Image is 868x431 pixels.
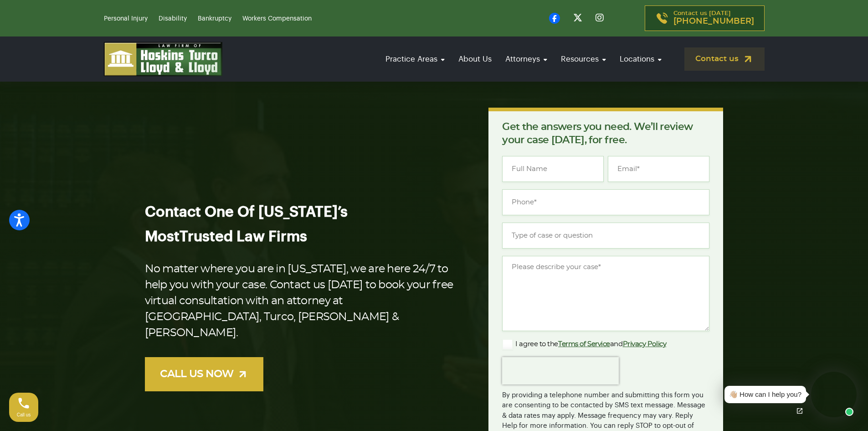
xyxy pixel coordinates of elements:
[242,16,312,22] a: Workers Compensation
[502,357,619,384] iframe: reCAPTCHA
[145,229,180,244] span: Most
[615,46,666,72] a: Locations
[558,341,610,348] a: Terms of Service
[145,205,348,219] span: Contact One Of [US_STATE]’s
[645,5,765,31] a: Contact us [DATE][PHONE_NUMBER]
[556,46,611,72] a: Resources
[145,357,263,391] a: CALL US NOW
[684,47,765,71] a: Contact us
[502,223,709,249] input: Type of case or question
[729,389,801,400] div: 👋🏼 How can I help you?
[673,17,754,26] span: [PHONE_NUMBER]
[237,369,248,380] img: arrow-up-right-light.svg
[673,10,754,26] p: Contact us [DATE]
[198,16,231,22] a: Bankruptcy
[180,229,307,244] span: Trusted Law Firms
[790,401,809,421] a: Open chat
[381,46,449,72] a: Practice Areas
[501,46,552,72] a: Attorneys
[104,42,222,76] img: logo
[502,189,709,215] input: Phone*
[145,261,460,341] p: No matter where you are in [US_STATE], we are here 24/7 to help you with your case. Contact us [D...
[502,156,604,182] input: Full Name
[502,339,666,350] label: I agree to the and
[159,16,187,22] a: Disability
[17,412,31,417] span: Call us
[104,16,148,22] a: Personal Injury
[454,46,496,72] a: About Us
[502,120,709,147] p: Get the answers you need. We’ll review your case [DATE], for free.
[623,341,667,348] a: Privacy Policy
[608,156,709,182] input: Email*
